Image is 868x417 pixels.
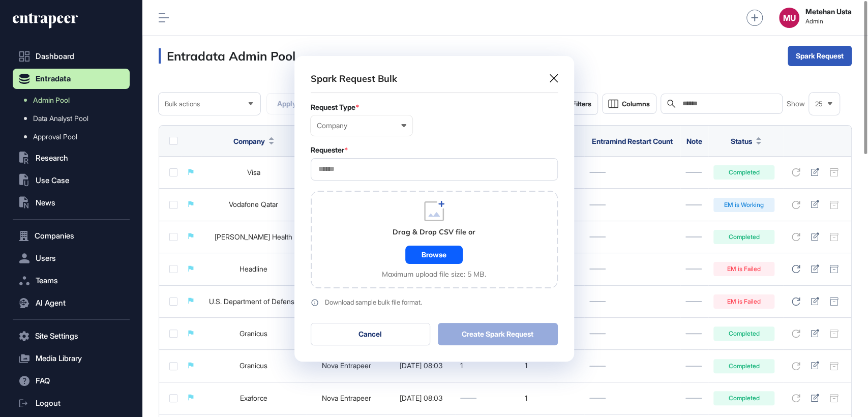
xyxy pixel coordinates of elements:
div: Drag & Drop CSV file or [393,227,475,237]
div: Download sample bulk file format. [325,299,422,306]
button: Cancel [311,323,431,345]
div: Spark Request Bulk [311,72,397,85]
div: Browse [405,246,463,264]
div: Maximum upload file size: 5 MB. [382,270,486,278]
div: Company [317,122,406,130]
div: Request Type [311,103,558,111]
a: Download sample bulk file format. [311,299,558,307]
div: Requester [311,146,558,154]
